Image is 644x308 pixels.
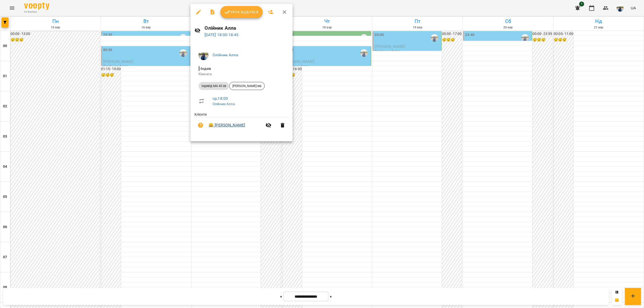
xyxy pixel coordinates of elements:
[198,50,209,60] img: 79bf113477beb734b35379532aeced2e.jpg
[220,6,263,18] button: Урок відбувся
[229,82,265,90] div: [PERSON_NAME] ма
[213,96,228,101] a: ср , 18:00
[213,102,235,106] a: Олійник Алла
[198,66,212,71] span: - Індив
[224,9,259,15] span: Урок відбувся
[205,24,289,32] h6: Олійник Алла
[209,122,245,128] a: 😀 [PERSON_NAME]
[229,84,264,88] span: [PERSON_NAME] ма
[213,53,238,57] a: Олійник Алла
[198,72,285,77] p: Кімната
[205,32,239,37] a: [DATE] 18:00-18:45
[198,84,229,88] span: індивід МА 45 хв
[194,112,289,135] ul: Клієнти
[194,119,207,131] button: Візит ще не сплачено. Додати оплату?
